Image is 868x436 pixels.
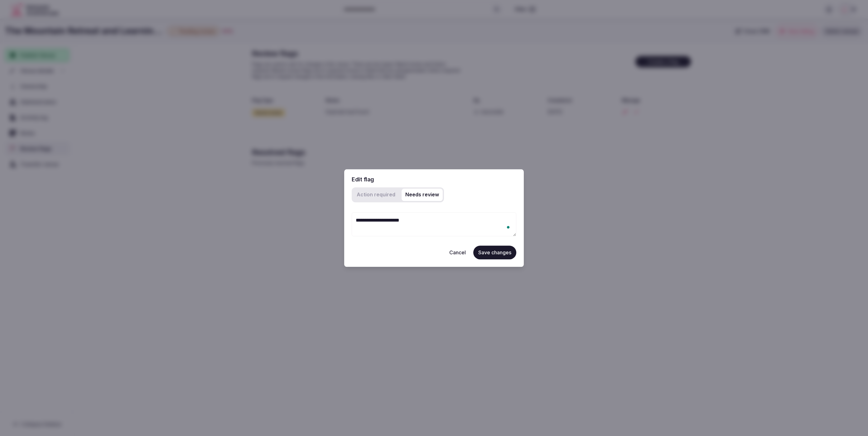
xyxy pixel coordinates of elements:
[353,189,399,201] button: Action required
[352,177,516,182] h2: Edit flag
[444,246,471,259] button: Cancel
[402,189,443,201] button: Needs review
[473,246,516,259] button: Save changes
[352,212,516,236] textarea: To enrich screen reader interactions, please activate Accessibility in Grammarly extension settings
